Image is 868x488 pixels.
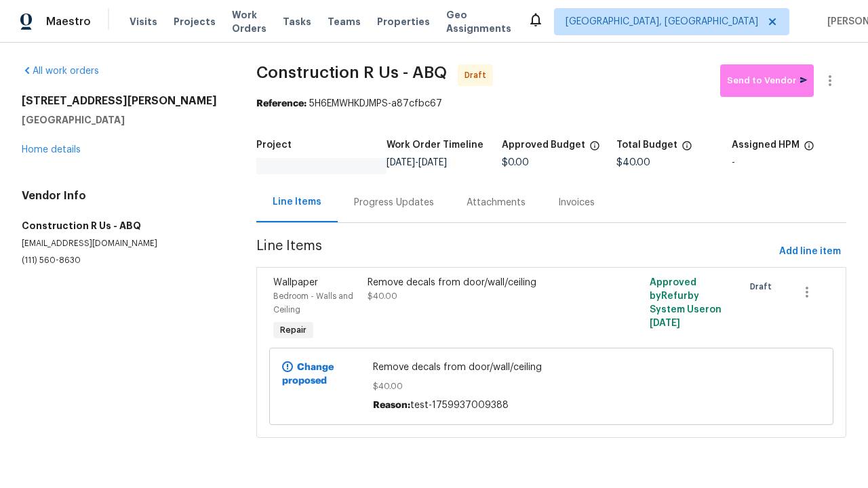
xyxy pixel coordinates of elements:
span: Remove decals from door/wall/ceiling [373,361,729,374]
button: Send to Vendor [720,64,814,97]
span: Bedroom - Walls and Ceiling [273,292,353,314]
span: [DATE] [387,158,415,167]
span: Add line item [779,243,841,260]
div: - [732,158,846,167]
span: [GEOGRAPHIC_DATA], [GEOGRAPHIC_DATA] [566,15,758,28]
span: - [387,158,447,167]
span: Approved by Refurby System User on [650,278,722,328]
span: [DATE] [650,319,680,328]
div: Remove decals from door/wall/ceiling [368,276,595,289]
span: The total cost of line items that have been approved by both Opendoor and the Trade Partner. This... [589,140,600,158]
h5: Total Budget [616,140,677,150]
h5: Approved Budget [502,140,585,150]
h2: [STREET_ADDRESS][PERSON_NAME] [22,94,224,108]
span: Draft [750,280,777,293]
div: Attachments [467,196,526,209]
a: All work orders [22,66,99,76]
span: Wallpaper [273,278,318,287]
span: Reason: [373,401,410,410]
b: Change proposed [282,363,334,386]
b: Reference: [256,99,307,108]
a: Home details [22,145,81,155]
span: $40.00 [368,292,397,300]
span: $0.00 [502,158,529,167]
div: Invoices [558,196,595,209]
span: Repair [275,323,312,337]
span: Maestro [46,15,91,28]
span: $40.00 [616,158,650,167]
span: $40.00 [373,380,729,393]
button: Add line item [774,239,846,264]
p: (111) 560-8630 [22,255,224,266]
span: The total cost of line items that have been proposed by Opendoor. This sum includes line items th... [682,140,692,158]
p: [EMAIL_ADDRESS][DOMAIN_NAME] [22,238,224,249]
h5: [GEOGRAPHIC_DATA] [22,113,224,127]
span: Draft [465,68,492,82]
span: Properties [377,15,430,28]
span: test-1759937009388 [410,401,509,410]
h5: Assigned HPM [732,140,800,150]
div: Progress Updates [354,196,434,209]
div: Line Items [273,195,321,209]
h5: Construction R Us - ABQ [22,219,224,232]
span: [DATE] [418,158,447,167]
h5: Project [256,140,292,150]
div: 5H6EMWHKDJMPS-a87cfbc67 [256,97,846,110]
span: Construction R Us - ABQ [256,64,447,81]
span: The hpm assigned to this work order. [804,140,814,158]
h5: Work Order Timeline [387,140,484,150]
span: Line Items [256,239,774,264]
span: Teams [328,15,361,28]
span: Tasks [283,17,311,26]
span: Geo Assignments [446,8,511,35]
span: Send to Vendor [727,73,807,89]
span: Projects [174,15,216,28]
h4: Vendor Info [22,189,224,203]
span: Visits [130,15,157,28]
span: Work Orders [232,8,267,35]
